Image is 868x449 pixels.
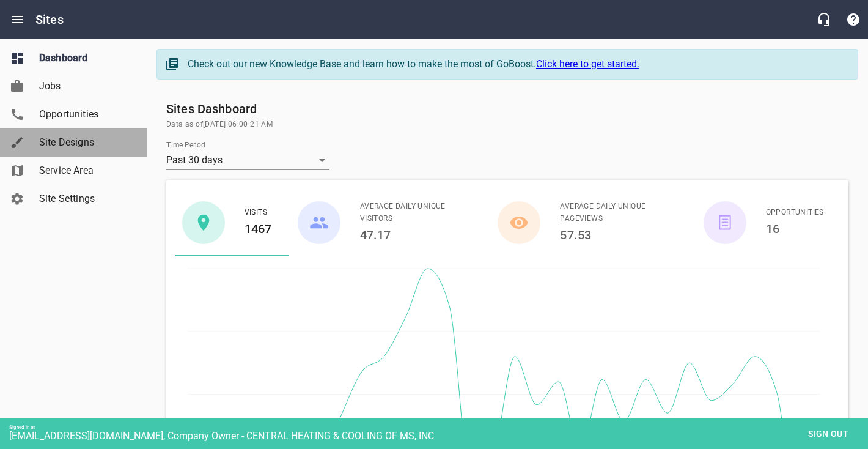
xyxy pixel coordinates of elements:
[360,201,468,225] span: Average Daily Unique Visitors
[536,58,639,70] a: Click here to get started.
[39,79,132,94] span: Jobs
[360,225,468,245] h6: 47.17
[560,201,678,225] span: Average Daily Unique Pageviews
[188,57,845,72] div: Check out our new Knowledge Base and learn how to make the most of GoBoost.
[245,219,272,239] h6: 1467
[245,207,272,219] span: Visits
[166,150,329,170] div: Past 30 days
[560,225,678,245] h6: 57.53
[166,119,848,131] span: Data as of [DATE] 06:00:21 AM
[39,51,132,65] span: Dashboard
[39,191,132,206] span: Site Settings
[766,219,824,239] h6: 16
[39,107,132,122] span: Opportunities
[9,425,868,430] div: Signed in as
[766,207,824,219] span: Opportunities
[39,163,132,178] span: Service Area
[166,99,848,119] h6: Sites Dashboard
[803,426,854,442] span: Sign out
[839,5,868,34] button: Support Portal
[3,5,32,34] button: Open drawer
[39,135,132,150] span: Site Designs
[798,423,859,445] button: Sign out
[35,10,64,29] h6: Sites
[166,141,205,149] label: Time Period
[9,430,868,442] div: [EMAIL_ADDRESS][DOMAIN_NAME], Company Owner - CENTRAL HEATING & COOLING OF MS, INC
[809,5,839,34] button: Live Chat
